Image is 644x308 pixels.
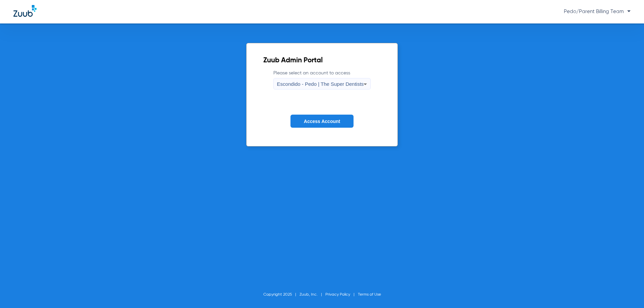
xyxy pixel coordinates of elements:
[290,115,354,128] button: Access Account
[263,291,300,298] li: Copyright 2025
[358,293,381,297] a: Terms of Use
[273,70,371,89] label: Please select an account to access
[277,81,364,87] span: Escondido - Pedo | The Super Dentists
[610,276,644,308] iframe: Chat Widget
[304,119,340,124] span: Access Account
[13,5,37,17] img: Zuub Logo
[564,9,631,14] span: Pedo/Parent Billing Team
[325,293,350,297] a: Privacy Policy
[300,291,325,298] li: Zuub, Inc.
[263,57,381,64] h2: Zuub Admin Portal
